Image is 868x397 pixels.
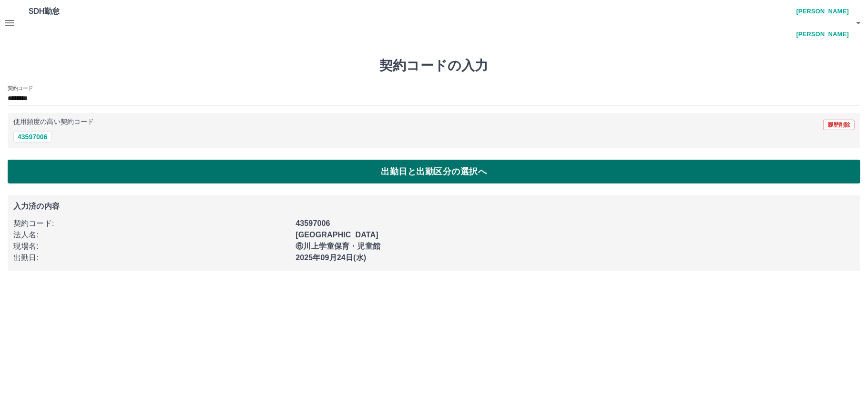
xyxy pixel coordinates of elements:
p: 法人名 : [13,229,290,241]
b: [GEOGRAPHIC_DATA] [296,231,378,239]
p: 使用頻度の高い契約コード [13,119,94,125]
b: 2025年09月24日(水) [296,254,366,262]
h2: 契約コード [8,84,33,92]
button: 43597006 [13,131,51,143]
button: 履歴削除 [823,120,855,130]
p: 契約コード : [13,218,290,229]
button: 出勤日と出勤区分の選択へ [8,160,860,183]
p: 出勤日 : [13,252,290,264]
b: ⑥川上学童保育・児童館 [296,242,380,250]
b: 43597006 [296,219,330,227]
p: 入力済の内容 [13,203,855,210]
h1: 契約コードの入力 [8,58,860,74]
p: 現場名 : [13,241,290,252]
